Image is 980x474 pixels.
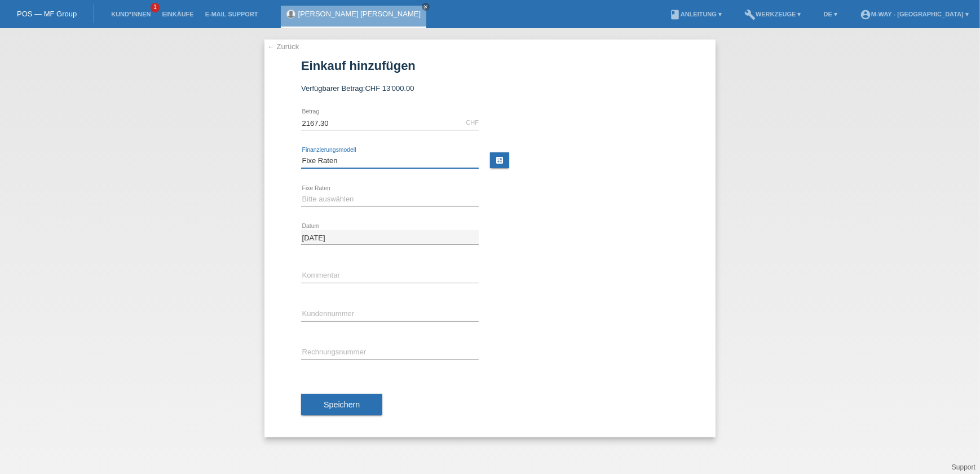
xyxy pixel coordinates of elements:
i: calculate [495,156,504,165]
i: close [423,4,429,10]
i: account_circle [860,9,871,20]
div: Verfügbarer Betrag: [301,84,679,93]
a: buildWerkzeuge ▾ [739,11,807,17]
a: bookAnleitung ▾ [664,11,727,17]
a: DE ▾ [818,11,843,17]
a: POS — MF Group [17,10,77,18]
a: Support [952,463,975,471]
a: Einkäufe [156,11,199,17]
span: 1 [151,3,160,12]
h1: Einkauf hinzufügen [301,59,679,73]
div: CHF [466,119,479,126]
a: account_circlem-way - [GEOGRAPHIC_DATA] ▾ [854,11,974,17]
a: close [422,3,430,11]
a: E-Mail Support [200,11,264,17]
span: Speichern [324,400,360,409]
a: Kund*innen [105,11,156,17]
a: ← Zurück [267,42,299,51]
span: CHF 13'000.00 [365,84,414,93]
i: book [669,9,681,20]
i: build [744,9,756,20]
button: Speichern [301,394,382,415]
a: calculate [490,152,509,168]
a: [PERSON_NAME] [PERSON_NAME] [298,10,421,18]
